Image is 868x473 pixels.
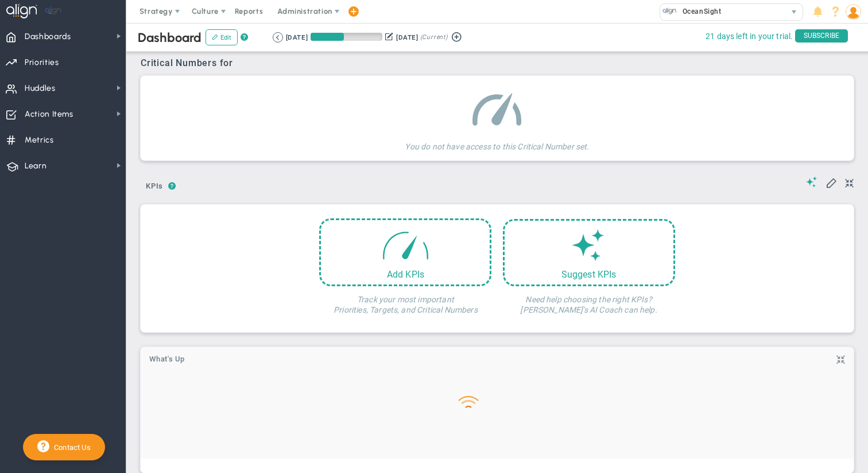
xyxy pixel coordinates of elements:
[420,32,448,43] span: (Current)
[141,177,168,197] button: KPIs
[192,7,219,16] span: Culture
[826,176,837,188] span: Edit My KPIs
[706,29,793,44] span: 21 days left in your trial.
[25,76,56,101] span: Huddles
[405,133,589,152] h4: You do not have access to this Critical Number set.
[25,102,73,126] span: Action Items
[25,25,71,49] span: Dashboards
[311,33,382,41] div: Period Progress: 46% Day 41 of 89 with 48 remaining.
[273,32,283,43] button: Go to previous period
[138,30,201,45] span: Dashboard
[806,176,817,187] span: Suggestions (AI Feature)
[846,4,861,20] img: 204746.Person.photo
[677,4,722,19] span: OceanSight
[206,29,238,45] button: Edit
[25,128,54,152] span: Metrics
[503,286,675,315] h4: Need help choosing the right KPIs? [PERSON_NAME]'s AI Coach can help.
[286,32,308,43] div: [DATE]
[139,7,173,16] span: Strategy
[49,443,91,452] span: Contact Us
[277,7,332,16] span: Administration
[321,269,490,280] div: Add KPIs
[25,154,46,178] span: Learn
[505,269,673,280] div: Suggest KPIs
[319,286,491,315] h4: Track your most important Priorities, Targets, and Critical Numbers
[141,177,168,195] span: KPIs
[795,29,848,43] span: SUBSCRIBE
[786,4,803,20] span: select
[141,57,236,68] span: Critical Numbers for
[662,4,677,18] img: 32760.Company.photo
[396,32,418,43] div: [DATE]
[25,51,59,75] span: Priorities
